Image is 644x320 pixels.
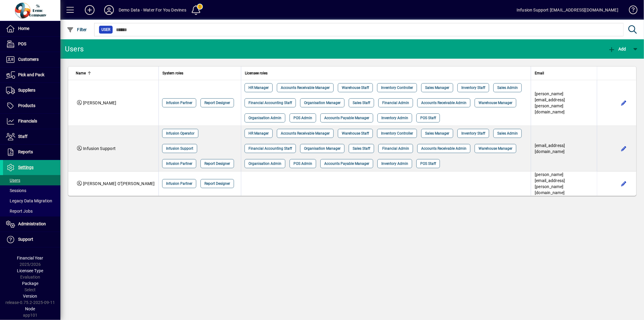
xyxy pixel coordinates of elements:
a: Administration [3,217,60,232]
span: Organisation Admin [248,161,281,167]
button: Edit [619,144,629,153]
span: System roles [162,70,183,77]
span: Report Jobs [6,209,33,214]
span: POS Staff [420,115,436,121]
a: Home [3,21,60,36]
span: Customers [18,57,39,62]
span: Infusion Support [83,146,116,151]
span: Settings [18,165,34,170]
span: Sales Admin [497,130,518,136]
span: Inventory Admin [381,161,408,167]
span: Products [18,103,35,108]
a: Pick and Pack [3,67,60,83]
div: Users [65,44,91,54]
span: Support [18,237,33,242]
span: Email [535,70,544,77]
span: Warehouse Staff [342,85,369,91]
span: Inventory Staff [461,85,485,91]
span: Inventory Controller [381,85,413,91]
a: Staff [3,129,60,144]
a: Customers [3,52,60,67]
span: Accounts Receivable Manager [281,130,330,136]
span: Report Designer [204,100,230,106]
span: Licensee roles [245,70,268,77]
span: Reports [18,149,33,154]
span: Warehouse Manager [479,100,512,106]
span: Sales Manager [425,130,449,136]
a: Products [3,98,60,113]
span: Accounts Receivable Admin [421,145,466,152]
span: Home [18,26,29,31]
span: Infusion Operator [166,130,194,136]
span: Sales Staff [353,100,370,106]
span: Organisation Manager [304,145,341,152]
span: Accounts Payable Manager [324,115,369,121]
a: Knowledge Base [624,1,636,21]
a: Support [3,232,60,247]
span: User [101,27,110,33]
span: [PERSON_NAME] [83,100,116,105]
button: Profile [99,5,119,15]
a: Suppliers [3,83,60,98]
button: Add [80,5,99,15]
span: Package [22,281,38,286]
button: Edit [619,179,629,188]
span: Accounts Receivable Admin [421,100,466,106]
span: Accounts Receivable Manager [281,85,330,91]
span: Financials [18,119,37,123]
span: Inventory Controller [381,130,413,136]
span: Financial Admin [382,145,409,152]
span: Filter [67,27,87,32]
a: POS [3,37,60,52]
div: Demo Data - Water For You Devines [119,5,186,15]
span: Administration [18,221,46,226]
span: Node [25,306,35,311]
span: Sales Manager [425,85,449,91]
span: [EMAIL_ADDRESS][DOMAIN_NAME] [535,143,565,154]
span: POS Staff [420,161,436,167]
span: Report Designer [204,181,230,187]
a: Sessions [3,185,60,196]
span: Financial Year [17,256,43,260]
span: [PERSON_NAME][EMAIL_ADDRESS][PERSON_NAME][DOMAIN_NAME] [535,91,565,114]
div: Infusion Support [EMAIL_ADDRESS][DOMAIN_NAME] [517,5,618,15]
span: Infusion Partner [166,100,192,106]
span: Warehouse Staff [342,130,369,136]
span: Sales Admin [497,85,518,91]
span: Organisation Manager [304,100,341,106]
span: Pick and Pack [18,72,44,77]
span: Inventory Staff [461,130,485,136]
span: [PERSON_NAME][EMAIL_ADDRESS][PERSON_NAME][DOMAIN_NAME] [535,172,565,195]
span: Sales Staff [353,145,370,152]
span: Infusion Partner [166,181,192,187]
span: Warehouse Manager [479,145,512,152]
button: Add [607,44,628,54]
span: POS [18,41,26,46]
span: Infusion Partner [166,161,192,167]
span: Accounts Payable Manager [324,161,369,167]
span: Staff [18,134,27,139]
span: Financial Accounting Staff [248,100,292,106]
span: Organisation Admin [248,115,281,121]
span: Infusion Support [166,145,193,152]
span: Version [23,294,37,299]
a: Legacy Data Migration [3,196,60,206]
span: Legacy Data Migration [6,198,52,203]
a: Users [3,175,60,185]
span: Add [608,47,626,51]
span: HR Manager [248,130,269,136]
span: Name [76,70,86,77]
span: Users [6,178,20,183]
a: Report Jobs [3,206,60,216]
span: Report Designer [204,161,230,167]
span: Financial Accounting Staff [248,145,292,152]
button: Filter [65,24,88,35]
span: POS Admin [293,161,312,167]
span: POS Admin [293,115,312,121]
span: Financial Admin [382,100,409,106]
a: Financials [3,114,60,129]
span: Suppliers [18,88,35,93]
button: Edit [619,98,629,108]
div: Name [76,70,155,77]
span: Licensee Type [17,268,43,273]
